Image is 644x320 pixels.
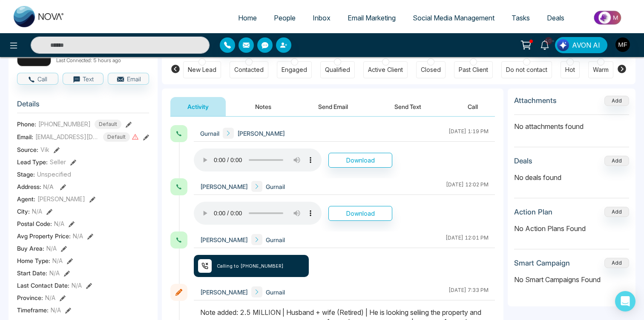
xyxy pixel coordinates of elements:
h3: Attachments [514,96,557,105]
span: N/A [52,256,63,265]
div: [DATE] 1:19 PM [448,128,489,139]
div: Qualified [325,66,350,74]
p: No Smart Campaigns Found [514,274,629,285]
span: Unspecified [37,170,71,179]
span: [PERSON_NAME] [200,182,248,191]
span: Seller [50,157,66,166]
p: No attachments found [514,115,629,131]
span: Default [103,132,130,142]
div: Active Client [368,66,403,74]
button: AVON AI [555,37,607,53]
button: Send Text [377,97,438,116]
span: Gurnail [266,288,285,297]
button: Activity [170,97,226,116]
span: Source: [17,145,38,154]
div: Warm [593,66,609,74]
div: Open Intercom Messenger [615,291,635,311]
div: Engaged [282,66,307,74]
span: Deals [547,14,564,22]
span: Calling to [PHONE_NUMBER] [217,263,284,270]
h3: Details [17,100,149,113]
span: Home [238,14,257,22]
button: Call [451,97,495,116]
span: Stage: [17,170,35,179]
button: Download [328,206,392,221]
span: Agent: [17,194,35,203]
span: Add [604,97,629,104]
div: Hot [565,66,575,74]
span: People [274,14,296,22]
button: Send Email [301,97,365,116]
span: N/A [73,231,83,240]
img: Market-place.gif [577,8,639,27]
span: 10+ [545,37,552,45]
div: Contacted [234,66,264,74]
a: Inbox [304,10,339,26]
span: [PHONE_NUMBER] [38,120,91,129]
span: [PERSON_NAME] [237,129,285,138]
span: Inbox [313,14,331,22]
button: Notes [238,97,288,116]
span: Social Media Management [413,14,494,22]
h3: Deals [514,157,532,165]
div: Do not contact [506,66,547,74]
span: City : [17,207,30,216]
span: [PERSON_NAME] [200,288,248,297]
span: Phone: [17,120,36,129]
span: Province : [17,293,43,302]
span: Address: [17,182,54,191]
span: [PERSON_NAME] [37,194,85,203]
span: Buy Area : [17,244,44,253]
div: New Lead [188,66,216,74]
img: Nova CRM Logo [14,6,65,27]
img: User Avatar [615,37,630,52]
span: Gurnail [266,235,285,244]
span: N/A [72,281,82,290]
span: N/A [49,269,60,277]
span: N/A [46,244,57,253]
span: Start Date : [17,269,47,277]
p: No Action Plans Found [514,223,629,234]
button: Add [604,156,629,166]
span: [EMAIL_ADDRESS][DOMAIN_NAME] [35,132,99,141]
p: No deals found [514,172,629,183]
p: Last Connected: 5 hours ago [56,55,149,64]
a: Email Marketing [339,10,404,26]
span: Timeframe : [17,306,49,314]
span: N/A [54,219,64,228]
div: [DATE] 7:33 PM [448,286,489,297]
span: N/A [45,293,55,302]
span: Default [95,120,121,129]
div: [DATE] 12:01 PM [446,234,489,245]
span: Last Contact Date : [17,281,69,290]
span: Vik [40,145,49,154]
button: Add [604,207,629,217]
span: AVON AI [572,40,600,50]
a: Deals [538,10,573,26]
a: Home [230,10,265,26]
span: [PERSON_NAME] [200,235,248,244]
span: N/A [43,183,54,190]
a: 10+ [535,37,555,52]
span: Avg Property Price : [17,231,71,240]
button: Email [108,73,149,85]
a: People [265,10,304,26]
button: Call [17,73,58,85]
span: Email Marketing [348,14,396,22]
h3: Smart Campaign [514,259,570,267]
button: Add [604,258,629,268]
span: Postal Code : [17,219,52,228]
div: Past Client [459,66,488,74]
div: Closed [421,66,441,74]
img: Lead Flow [557,39,569,51]
span: Home Type : [17,256,50,265]
span: Tasks [512,14,530,22]
span: Email: [17,132,33,141]
button: Add [604,96,629,106]
button: Download [328,153,392,168]
span: N/A [51,306,61,314]
span: Lead Type: [17,157,48,166]
span: Gurnail [200,129,219,138]
span: N/A [32,207,42,216]
span: Gurnail [266,182,285,191]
